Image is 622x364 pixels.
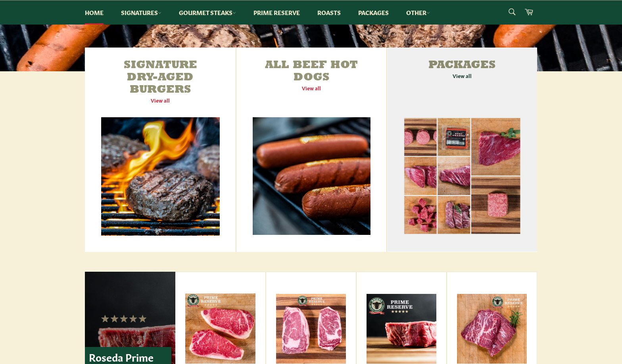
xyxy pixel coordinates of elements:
img: Prime Reserve Filet Mignon [367,294,436,364]
a: All Beef Hot Dogs View all All Beef Hot Dogs [236,48,386,252]
a: Prime Reserve [246,0,308,25]
a: Packages [350,0,397,25]
img: Prime Reserve Flat Iron Steak [457,294,527,364]
a: Packages View all Packages [387,48,537,252]
img: Prime Reserve New York Strip [185,293,255,364]
a: Signatures [113,0,169,25]
a: Gourmet Steaks [171,0,244,25]
a: Home [77,0,111,25]
img: Prime Reserve Ribeye [276,294,346,364]
a: Roasts [309,0,349,25]
a: Signature Dry-Aged Burgers View all Signature Dry-Aged Burgers [85,48,236,252]
a: Other [398,0,438,25]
